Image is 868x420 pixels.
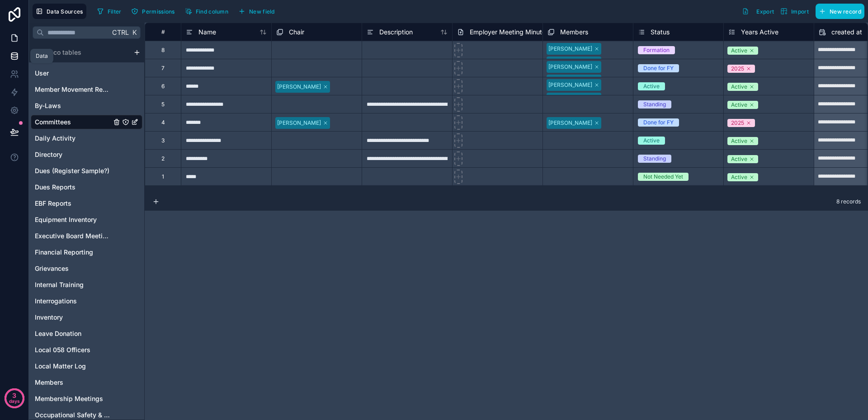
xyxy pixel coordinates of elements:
[161,47,165,54] div: 8
[731,119,744,127] div: 2025
[161,101,165,108] div: 5
[548,119,592,127] div: [PERSON_NAME]
[643,173,683,181] div: Not Needed Yet
[731,47,747,55] div: Active
[161,155,165,162] div: 2
[142,8,175,15] span: Permissions
[731,83,747,91] div: Active
[756,8,774,15] span: Export
[128,5,181,18] a: Permissions
[731,173,747,181] div: Active
[9,395,20,407] p: days
[12,391,16,400] p: 3
[643,118,674,127] div: Done for FY
[379,28,413,37] span: Description
[830,8,861,15] span: New record
[108,8,122,15] span: Filter
[111,27,130,38] span: Ctrl
[152,28,174,35] div: #
[289,28,304,37] span: Chair
[548,45,592,53] div: [PERSON_NAME]
[131,29,137,36] span: K
[643,82,660,90] div: Active
[548,58,592,66] div: [PERSON_NAME]
[161,137,165,144] div: 3
[651,28,670,37] span: Status
[548,81,592,89] div: [PERSON_NAME]
[560,28,588,37] span: Members
[731,65,744,73] div: 2025
[643,155,666,163] div: Standing
[831,28,862,37] span: created at
[161,83,165,90] div: 6
[182,5,231,18] button: Find column
[548,76,592,85] div: [PERSON_NAME]
[731,155,747,163] div: Active
[161,65,165,72] div: 7
[277,83,321,91] div: [PERSON_NAME]
[777,4,812,19] button: Import
[548,63,592,71] div: [PERSON_NAME]
[643,100,666,109] div: Standing
[643,46,670,54] div: Formation
[235,5,278,18] button: New field
[162,173,164,180] div: 1
[249,8,275,15] span: New field
[36,52,48,60] div: Data
[731,101,747,109] div: Active
[739,4,777,19] button: Export
[47,8,83,15] span: Data Sources
[198,28,216,37] span: Name
[836,198,861,205] span: 8 records
[812,4,864,19] a: New record
[94,5,125,18] button: Filter
[128,5,178,18] button: Permissions
[548,94,592,103] div: [PERSON_NAME]
[470,28,549,37] span: Employer Meeting Minutes
[161,119,165,126] div: 4
[731,137,747,145] div: Active
[643,64,674,72] div: Done for FY
[33,4,86,19] button: Data Sources
[196,8,228,15] span: Find column
[816,4,864,19] button: New record
[643,137,660,145] div: Active
[277,119,321,127] div: [PERSON_NAME]
[741,28,778,37] span: Years Active
[791,8,809,15] span: Import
